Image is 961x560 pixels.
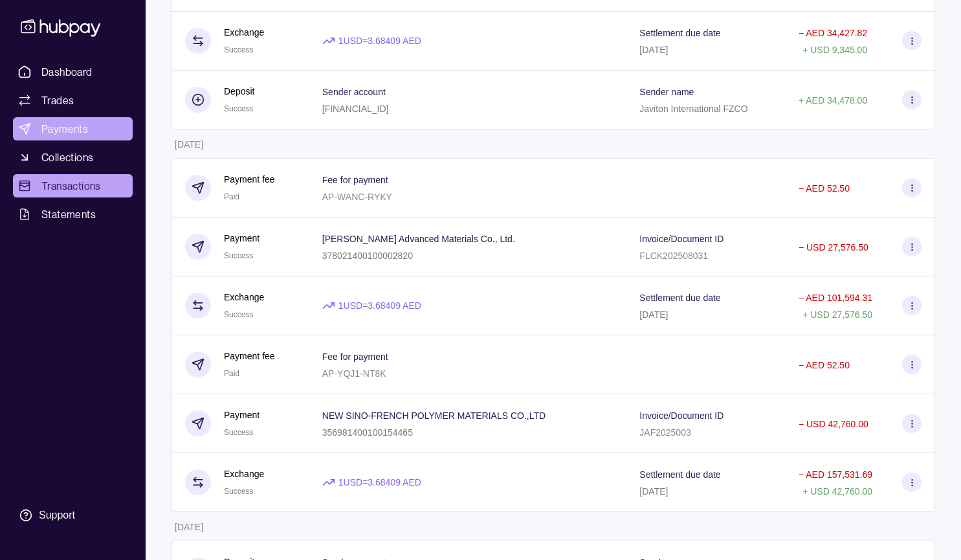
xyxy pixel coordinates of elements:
[175,139,203,150] p: [DATE]
[322,234,515,244] p: [PERSON_NAME] Advanced Materials Co., Ltd.
[224,467,264,481] p: Exchange
[639,251,708,261] p: FLCK202508031
[639,234,724,244] p: Invoice/Document ID
[13,60,133,84] a: Dashboard
[224,84,254,98] p: Deposit
[322,251,413,261] p: 378021400100002820
[224,25,264,39] p: Exchange
[802,486,872,497] p: + USD 42,760.00
[224,172,275,186] p: Payment fee
[799,360,850,370] p: − AED 52.50
[639,293,720,303] p: Settlement due date
[224,310,253,319] span: Success
[224,428,253,437] span: Success
[13,146,133,169] a: Collections
[799,95,867,106] p: + AED 34,478.00
[799,242,868,252] p: − USD 27,576.50
[322,352,388,362] p: Fee for payment
[13,89,133,112] a: Trades
[639,410,724,421] p: Invoice/Document ID
[799,419,868,429] p: − USD 42,760.00
[322,427,413,438] p: 356981400100154465
[802,45,867,55] p: + USD 9,345.00
[338,475,421,489] p: 1 USD = 3.68409 AED
[175,522,203,532] p: [DATE]
[799,469,872,480] p: − AED 157,531.69
[41,64,93,80] span: Dashboard
[41,150,93,165] span: Collections
[639,28,720,38] p: Settlement due date
[639,427,690,438] p: JAF2025003
[224,349,275,363] p: Payment fee
[13,117,133,140] a: Payments
[338,298,421,313] p: 1 USD = 3.68409 AED
[41,178,101,194] span: Transactions
[224,290,264,304] p: Exchange
[639,309,668,320] p: [DATE]
[639,87,694,97] p: Sender name
[224,192,239,201] span: Paid
[322,87,386,97] p: Sender account
[41,93,74,108] span: Trades
[322,410,546,421] p: NEW SINO-FRENCH POLYMER MATERIALS CO.,LTD
[639,469,720,480] p: Settlement due date
[13,174,133,197] a: Transactions
[639,104,747,114] p: Javiton International FZCO
[224,231,260,245] p: Payment
[639,45,668,55] p: [DATE]
[39,508,75,522] div: Support
[322,175,388,185] p: Fee for payment
[224,104,253,113] span: Success
[799,28,867,38] p: − AED 34,427.82
[224,45,253,54] span: Success
[224,408,260,422] p: Payment
[224,251,253,260] span: Success
[13,502,133,529] a: Support
[322,192,392,202] p: AP-WANC-RYKY
[802,309,872,320] p: + USD 27,576.50
[338,34,421,48] p: 1 USD = 3.68409 AED
[799,183,850,194] p: − AED 52.50
[13,203,133,226] a: Statements
[639,486,668,497] p: [DATE]
[224,487,253,496] span: Success
[322,368,386,379] p: AP-YQJ1-NT8K
[799,293,872,303] p: − AED 101,594.31
[41,121,88,137] span: Payments
[322,104,389,114] p: [FINANCIAL_ID]
[41,207,96,222] span: Statements
[224,369,239,378] span: Paid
